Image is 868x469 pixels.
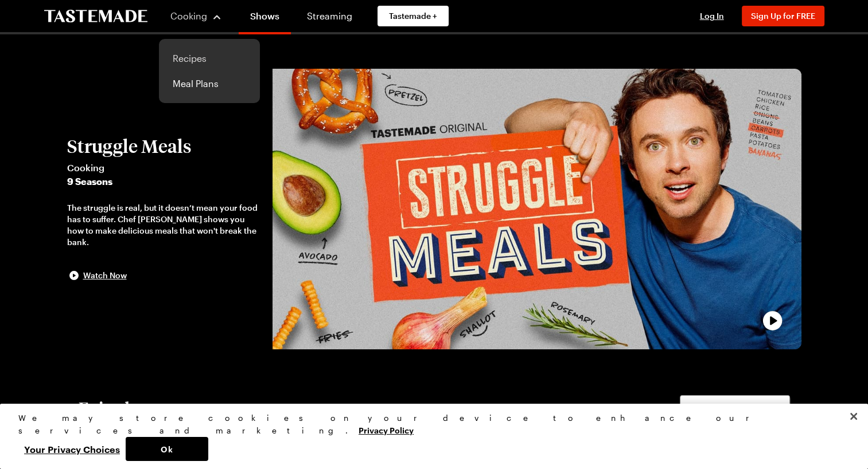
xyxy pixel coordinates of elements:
button: Ok [126,437,208,461]
span: Watch Now [83,270,127,281]
div: We may store cookies on your device to enhance our services and marketing. [18,412,840,437]
span: Tastemade + [389,10,437,22]
span: Cooking [170,10,207,21]
div: Cooking [159,39,260,103]
button: Struggle MealsCooking9 SeasonsThe struggle is real, but it doesn’t mean your food has to suffer. ... [67,136,261,282]
a: Meal Plans [166,71,253,96]
span: Log In [700,11,724,21]
button: Log In [689,10,735,22]
button: Cooking [170,2,223,30]
a: To Tastemade Home Page [44,10,147,23]
button: Close [841,404,866,429]
span: Season 9 [686,401,726,415]
div: The struggle is real, but it doesn’t mean your food has to suffer. Chef [PERSON_NAME] shows you h... [67,202,261,248]
a: Shows [239,2,291,34]
a: More information about your privacy, opens in a new tab [359,424,414,435]
span: 9 Seasons [67,175,261,188]
button: play trailer [273,69,801,349]
button: Sign Up for FREE [742,6,824,26]
h2: Episodes [79,397,145,418]
button: Your Privacy Choices [18,437,126,461]
img: Struggle Meals [273,69,801,349]
span: Cooking [67,161,261,175]
a: Recipes [166,46,253,71]
button: Season 9 [680,395,790,420]
a: Tastemade + [377,6,449,26]
h2: Struggle Meals [67,136,261,156]
span: Sign Up for FREE [751,11,815,21]
div: Privacy [18,412,840,461]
